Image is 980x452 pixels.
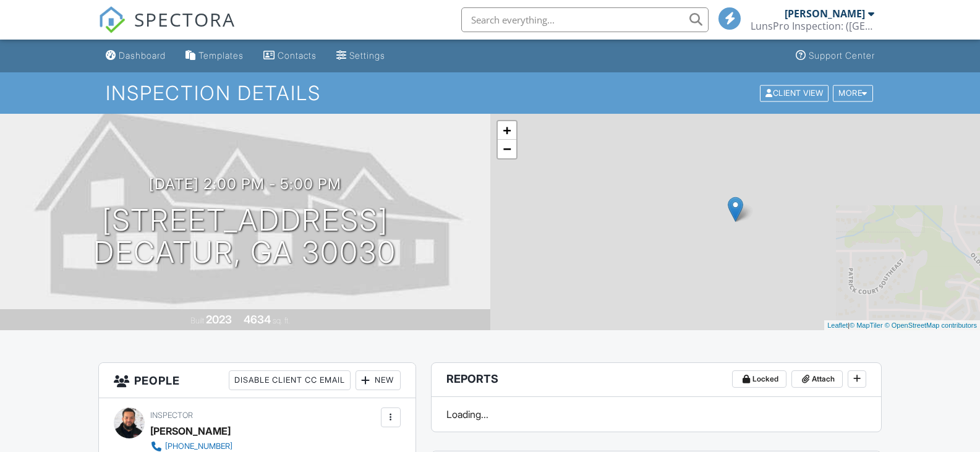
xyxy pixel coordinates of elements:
img: The Best Home Inspection Software - Spectora [98,6,126,33]
a: Client View [759,88,832,97]
a: © MapTiler [850,322,883,329]
div: LunsPro Inspection: (Atlanta) [751,20,874,32]
div: Dashboard [119,50,166,61]
div: Disable Client CC Email [229,370,351,390]
h1: Inspection Details [106,82,874,104]
div: 4634 [244,313,271,326]
a: Zoom out [498,140,516,158]
div: Settings [349,50,385,61]
div: Templates [198,50,244,61]
h1: [STREET_ADDRESS] Decatur, GA 30030 [93,204,396,270]
div: Client View [760,85,829,101]
a: Support Center [791,45,880,67]
span: Built [190,316,204,325]
span: Inspector [150,411,193,420]
a: Leaflet [827,322,848,329]
div: [PHONE_NUMBER] [165,441,232,451]
span: SPECTORA [134,6,236,32]
a: Dashboard [101,45,171,67]
div: 2023 [206,313,232,326]
a: © OpenStreetMap contributors [885,322,977,329]
a: Contacts [258,45,322,67]
a: Templates [181,45,249,67]
input: Search everything... [461,7,709,32]
div: New [356,370,401,390]
a: Zoom in [498,121,516,140]
div: | [824,320,980,331]
h3: People [99,363,415,398]
div: [PERSON_NAME] [150,422,231,440]
h3: [DATE] 2:00 pm - 5:00 pm [149,176,341,192]
div: [PERSON_NAME] [785,7,865,20]
a: Settings [331,45,390,67]
div: Support Center [809,50,875,61]
a: SPECTORA [98,17,236,43]
div: More [833,85,873,101]
div: Contacts [278,50,317,61]
span: sq. ft. [273,316,290,325]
